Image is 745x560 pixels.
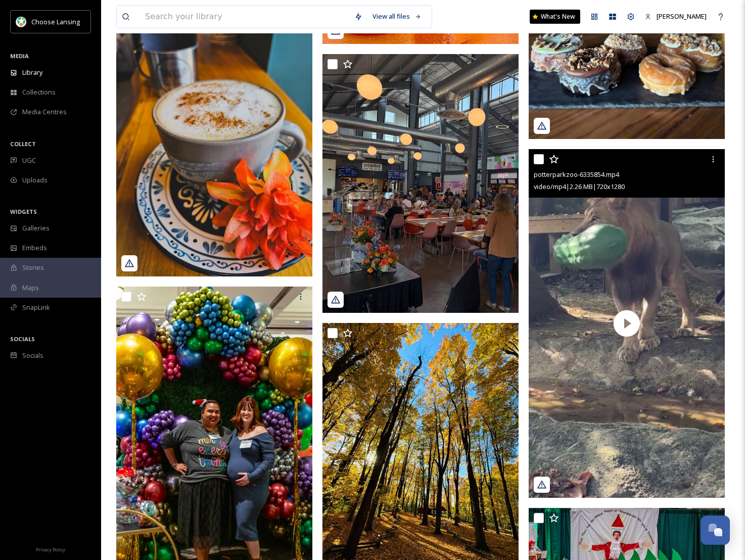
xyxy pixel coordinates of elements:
[16,17,26,27] img: logo.jpeg
[22,156,36,165] span: UGC
[22,283,39,293] span: Maps
[530,10,580,24] a: What's New
[22,223,50,233] span: Galleries
[529,149,725,498] img: thumbnail
[534,170,619,179] span: potterparkzoo-6335854.mp4
[22,107,67,117] span: Media Centres
[22,263,44,272] span: Stories
[31,17,80,26] span: Choose Lansing
[367,7,427,26] a: View all files
[116,15,312,276] img: tincupcafecreamery-6335818.jpg
[657,12,707,21] span: [PERSON_NAME]
[22,303,50,312] span: SnapLink
[140,6,349,28] input: Search your library
[22,175,48,185] span: Uploads
[534,182,625,191] span: video/mp4 | 2.26 MB | 720 x 1280
[36,546,65,553] span: Privacy Policy
[640,7,712,26] a: [PERSON_NAME]
[10,335,35,343] span: SOCIALS
[322,54,519,313] img: lansing_shuffle-6331363.jpg
[22,243,47,253] span: Embeds
[701,516,730,545] button: Open Chat
[36,543,65,555] a: Privacy Policy
[10,208,37,215] span: WIDGETS
[22,351,43,360] span: Socials
[22,68,42,77] span: Library
[10,140,36,148] span: COLLECT
[10,52,29,60] span: MEDIA
[22,87,56,97] span: Collections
